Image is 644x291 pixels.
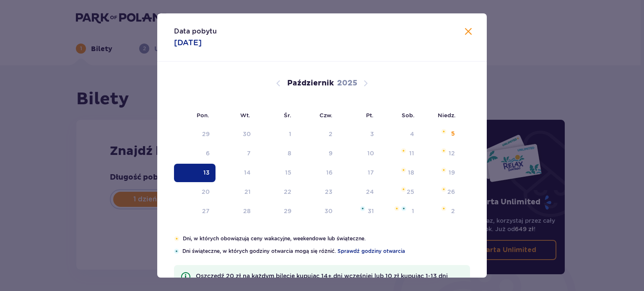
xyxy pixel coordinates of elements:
[409,149,414,157] div: 11
[361,78,371,88] button: Następny miesiąc
[319,112,332,118] small: Czw.
[338,247,405,255] a: Sprawdź godziny otwarcia
[402,112,415,118] small: Sob.
[197,112,209,118] small: Pon.
[441,167,447,173] img: Pomarańczowa gwiazdka
[380,144,421,163] td: sobota, 11 października 2025
[451,207,455,215] div: 2
[297,144,339,163] td: czwartek, 9 października 2025
[297,164,339,182] td: czwartek, 16 października 2025
[420,125,461,144] td: niedziela, 5 października 2025
[206,149,210,157] div: 6
[196,272,463,288] p: Oszczędź 20 zł na każdym bilecie kupując 14+ dni wcześniej lub 10 zł kupując 1-13 dni wcześniej!
[174,27,217,36] p: Data pobytu
[289,130,291,138] div: 1
[329,149,332,157] div: 9
[441,129,447,134] img: Pomarańczowa gwiazdka
[257,202,297,221] td: środa, 29 października 2025
[394,206,400,211] img: Pomarańczowa gwiazdka
[338,164,380,182] td: piątek, 17 października 2025
[420,183,461,201] td: niedziela, 26 października 2025
[284,188,291,196] div: 22
[420,202,461,221] td: niedziela, 2 listopada 2025
[247,149,251,157] div: 7
[380,183,421,201] td: sobota, 25 października 2025
[360,206,365,211] img: Niebieska gwiazdka
[288,149,291,157] div: 8
[182,247,470,255] p: Dni świąteczne, w których godziny otwarcia mogą się różnić.
[326,168,332,177] div: 16
[216,125,257,144] td: Data niedostępna. wtorek, 30 września 2025
[273,78,283,88] button: Poprzedni miesiąc
[380,202,421,221] td: sobota, 1 listopada 2025
[174,38,202,48] p: [DATE]
[297,202,339,221] td: czwartek, 30 października 2025
[412,207,414,215] div: 1
[380,164,421,182] td: sobota, 18 października 2025
[338,202,380,221] td: piątek, 31 października 2025
[408,168,414,177] div: 18
[203,168,210,177] div: 13
[243,130,251,138] div: 30
[368,207,374,215] div: 31
[174,249,179,254] img: Niebieska gwiazdka
[407,188,414,196] div: 25
[420,164,461,182] td: niedziela, 19 października 2025
[244,168,251,177] div: 14
[401,187,406,192] img: Pomarańczowa gwiazdka
[410,130,414,138] div: 4
[325,188,332,196] div: 23
[174,183,216,201] td: poniedziałek, 20 października 2025
[287,78,334,88] p: Październik
[325,207,332,215] div: 30
[370,130,374,138] div: 3
[285,168,291,177] div: 15
[183,235,470,242] p: Dni, w których obowiązują ceny wakacyjne, weekendowe lub świąteczne.
[401,206,406,211] img: Niebieska gwiazdka
[338,144,380,163] td: piątek, 10 października 2025
[463,27,473,37] button: Zamknij
[174,144,216,163] td: poniedziałek, 6 października 2025
[202,207,210,215] div: 27
[202,188,210,196] div: 20
[257,164,297,182] td: środa, 15 października 2025
[257,144,297,163] td: środa, 8 października 2025
[337,78,357,88] p: 2025
[216,183,257,201] td: wtorek, 21 października 2025
[240,112,250,118] small: Wt.
[441,206,447,211] img: Pomarańczowa gwiazdka
[380,125,421,144] td: Data niedostępna. sobota, 4 października 2025
[216,164,257,182] td: wtorek, 14 października 2025
[338,183,380,201] td: piątek, 24 października 2025
[338,125,380,144] td: Data niedostępna. piątek, 3 października 2025
[420,144,461,163] td: niedziela, 12 października 2025
[257,125,297,144] td: Data niedostępna. środa, 1 października 2025
[297,125,339,144] td: Data niedostępna. czwartek, 2 października 2025
[297,183,339,201] td: czwartek, 23 października 2025
[174,164,216,182] td: Data zaznaczona. poniedziałek, 13 października 2025
[449,168,455,177] div: 19
[449,149,455,157] div: 12
[441,187,447,192] img: Pomarańczowa gwiazdka
[174,236,179,241] img: Pomarańczowa gwiazdka
[216,144,257,163] td: wtorek, 7 października 2025
[284,112,291,118] small: Śr.
[451,130,455,138] div: 5
[174,202,216,221] td: poniedziałek, 27 października 2025
[447,188,455,196] div: 26
[401,148,406,153] img: Pomarańczowa gwiazdka
[243,207,251,215] div: 28
[401,167,406,173] img: Pomarańczowa gwiazdka
[366,188,374,196] div: 24
[216,202,257,221] td: wtorek, 28 października 2025
[441,148,447,153] img: Pomarańczowa gwiazdka
[438,112,456,118] small: Niedz.
[366,112,374,118] small: Pt.
[329,130,332,138] div: 2
[244,188,251,196] div: 21
[257,183,297,201] td: środa, 22 października 2025
[174,125,216,144] td: Data niedostępna. poniedziałek, 29 września 2025
[284,207,291,215] div: 29
[367,149,374,157] div: 10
